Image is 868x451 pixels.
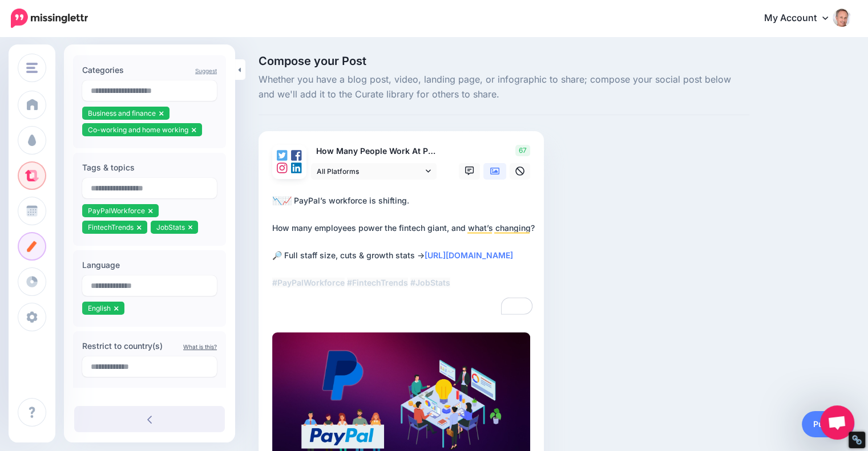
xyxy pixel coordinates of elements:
[82,161,217,174] label: Tags & topics
[311,145,438,158] p: How Many People Work At PayPal: Staff Size, Cuts & Growth
[802,411,854,437] a: Publish
[88,304,111,312] span: English
[317,165,423,177] span: All Platforms
[82,258,217,272] label: Language
[259,72,749,102] span: Whether you have a blog post, video, landing page, or infographic to share; compose your social p...
[88,109,156,117] span: Business and finance
[820,405,854,440] div: Open chat
[88,125,188,134] span: Co-working and home working
[156,223,185,231] span: JobStats
[259,55,749,67] span: Compose your Post
[183,343,217,350] a: What is this?
[11,9,88,28] img: Missinglettr
[195,67,217,74] a: Suggest
[272,194,535,317] textarea: To enrich screen reader interactions, please activate Accessibility in Grammarly extension settings
[272,194,535,290] div: 📉📈 PayPal’s workforce is shifting. How many employees power the fintech giant, and what’s changin...
[26,63,38,73] img: menu.png
[851,434,862,445] div: Restore Info Box &#10;&#10;NoFollow Info:&#10; META-Robots NoFollow: &#09;true&#10; META-Robots N...
[311,163,437,180] a: All Platforms
[515,145,530,156] span: 67
[88,223,134,231] span: FintechTrends
[753,5,851,32] a: My Account
[82,339,217,353] label: Restrict to country(s)
[82,63,217,77] label: Categories
[88,206,145,215] span: PayPalWorkforce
